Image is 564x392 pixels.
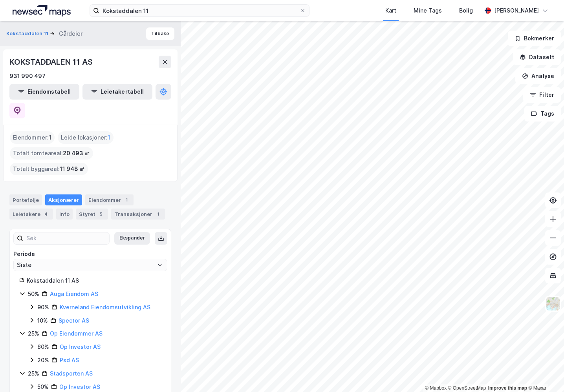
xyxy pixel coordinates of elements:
[546,296,560,311] img: Z
[13,249,167,259] div: Periode
[76,209,108,220] div: Styret
[59,383,100,390] a: Op Investor AS
[488,385,527,391] a: Improve this map
[45,194,82,205] div: Aksjonærer
[14,259,167,271] input: ClearOpen
[524,106,561,122] button: Tags
[108,133,110,142] span: 1
[60,343,101,350] a: Op Investor AS
[114,232,150,245] button: Ekspander
[525,354,564,392] iframe: Chat Widget
[146,27,174,40] button: Tilbake
[58,131,114,144] div: Leide lokasjoner :
[123,196,130,204] div: 1
[508,31,561,46] button: Bokmerker
[85,194,134,205] div: Eiendommer
[10,147,93,160] div: Totalt tomteareal :
[37,303,49,312] div: 90%
[157,262,163,268] button: Open
[37,342,49,352] div: 80%
[23,232,109,244] input: Søk
[50,370,93,377] a: Stadsporten AS
[425,385,447,391] a: Mapbox
[37,356,49,365] div: 20%
[60,164,85,174] span: 11 948 ㎡
[13,5,71,16] img: logo.a4113a55bc3d86da70a041830d287a7e.svg
[60,357,79,363] a: Psd AS
[385,6,396,15] div: Kart
[9,194,42,205] div: Portefølje
[97,210,105,218] div: 5
[56,209,73,220] div: Info
[37,316,48,325] div: 10%
[59,317,89,324] a: Spector AS
[99,5,300,16] input: Søk på adresse, matrikkel, gårdeiere, leietakere eller personer
[6,30,50,38] button: Kokstaddalen 11
[523,87,561,103] button: Filter
[9,209,53,220] div: Leietakere
[494,6,539,15] div: [PERSON_NAME]
[60,304,150,310] a: Kverneland Eiendomsutvikling AS
[9,56,94,68] div: KOKSTADDALEN 11 AS
[42,210,50,218] div: 4
[82,84,152,100] button: Leietakertabell
[49,133,51,142] span: 1
[63,149,90,158] span: 20 493 ㎡
[9,71,46,81] div: 931 990 497
[111,209,165,220] div: Transaksjoner
[414,6,442,15] div: Mine Tags
[28,329,39,338] div: 25%
[50,330,103,337] a: Op Eiendommer AS
[28,369,39,378] div: 25%
[459,6,473,15] div: Bolig
[154,210,162,218] div: 1
[28,289,39,299] div: 50%
[513,49,561,65] button: Datasett
[50,290,98,297] a: Auga Eiendom AS
[448,385,486,391] a: OpenStreetMap
[10,163,88,175] div: Totalt byggareal :
[27,276,161,285] div: Kokstaddalen 11 AS
[9,84,79,100] button: Eiendomstabell
[515,68,561,84] button: Analyse
[59,29,82,38] div: Gårdeier
[37,382,49,392] div: 50%
[10,131,55,144] div: Eiendommer :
